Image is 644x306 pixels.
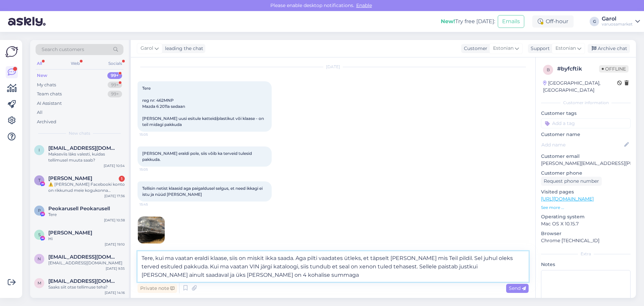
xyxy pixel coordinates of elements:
span: Peokarusell Peokarusell [48,206,110,212]
span: Send [509,285,526,291]
span: Tere reg nr: 462MNP Mazda 6 2011a sedaan [PERSON_NAME] uusi esitule katteid/plastikut või klaase ... [142,86,265,127]
div: [EMAIL_ADDRESS][DOMAIN_NAME] [48,260,125,266]
input: Add a tag [541,118,631,128]
img: Attachment [138,217,165,244]
div: AI Assistant [37,100,62,107]
p: Customer name [541,131,631,138]
div: Extra [541,251,631,257]
span: 15:05 [140,167,165,172]
div: Tere [48,212,125,218]
span: Offline [599,65,629,73]
span: 15:05 [140,132,165,137]
input: Add name [541,141,623,148]
div: 1 [119,176,125,182]
div: Support [528,45,550,52]
span: m [38,280,41,286]
div: [DATE] 10:54 [104,163,125,168]
span: i [39,147,40,152]
span: n [38,256,41,261]
div: 99+ [108,91,122,97]
div: 99+ [108,82,122,88]
div: Customer information [541,100,631,106]
a: Garolvaruosamarket [602,16,640,27]
div: Hi [48,236,125,242]
p: Operating system [541,213,631,220]
span: S [38,232,41,237]
p: Chrome [TECHNICAL_ID] [541,237,631,244]
div: [DATE] 19:10 [105,242,125,247]
b: New! [441,18,455,25]
div: [DATE] 17:36 [104,193,125,199]
div: Garol [602,16,633,21]
span: Search customers [42,46,84,53]
div: Request phone number [541,177,602,186]
div: Makseviis läks valesti, kuidas tellimusel muuta saab? [48,151,125,163]
div: [GEOGRAPHIC_DATA], [GEOGRAPHIC_DATA] [543,80,617,94]
div: Team chats [37,91,62,97]
div: My chats [37,82,56,88]
span: New chats [69,130,90,136]
span: nikolajzur@gmail.com [48,254,118,260]
div: Try free [DATE]: [441,17,495,26]
p: Browser [541,230,631,237]
img: Askly Logo [5,45,18,58]
span: b [547,67,550,72]
div: New [37,72,47,79]
p: Notes [541,261,631,268]
div: Saaks siit otse tellimuse teha? [48,284,125,290]
div: ⚠️ [PERSON_NAME] Facebooki konto on rikkunud meie kogukonna standardeid. Meie süsteem on saanud p... [48,181,125,193]
p: Customer tags [541,110,631,117]
span: info.stuudioauto@gmail.com [48,145,118,151]
div: Off-hour [532,15,574,28]
button: Emails [498,15,524,28]
span: Enable [354,2,374,8]
p: [PERSON_NAME][EMAIL_ADDRESS][PERSON_NAME][DOMAIN_NAME] [541,160,631,167]
div: Socials [107,59,123,68]
textarea: Tere, kui ma vaatan eraldi klaase, siis on miskit ikka saada. Aga pilti vaadates ütleks, et täpse... [138,251,529,282]
div: varuosamarket [602,21,633,27]
span: Estonian [493,45,514,52]
span: Garol [141,45,153,52]
span: 15:45 [140,244,165,249]
p: Customer phone [541,170,631,177]
span: [PERSON_NAME] eraldi pole, siis võib ka terveid tulesid pakkuda. [142,151,253,162]
a: [URL][DOMAIN_NAME] [541,196,594,202]
span: Sally Wu [48,230,92,236]
div: Archived [37,119,56,125]
p: Visited pages [541,188,631,195]
p: Mac OS X 10.15.7 [541,220,631,227]
div: All [36,59,43,68]
div: [DATE] 10:38 [104,218,125,223]
div: Web [69,59,81,68]
span: Estonian [555,45,576,52]
div: [DATE] 14:16 [105,290,125,295]
div: G [590,17,599,26]
div: [DATE] 9:35 [106,266,125,271]
div: Customer [461,45,487,52]
span: P [38,208,41,213]
div: All [37,109,43,116]
span: 15:45 [140,202,165,207]
div: # byfcftik [557,65,599,73]
div: leading the chat [162,45,203,52]
span: Thabiso Tsubele [48,175,92,181]
span: Tellisin netist klaasid aga paigaldusel selgus, et need ikkagi ei istu ja nüüd [PERSON_NAME] [142,186,264,197]
div: [DATE] [138,64,529,70]
p: See more ... [541,205,631,211]
span: mihkel.luidalepp@hotmail.com [48,278,118,284]
span: T [38,178,41,183]
div: Archive chat [588,44,630,53]
div: Private note [138,284,177,293]
p: Customer email [541,153,631,160]
div: 99+ [107,72,122,79]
